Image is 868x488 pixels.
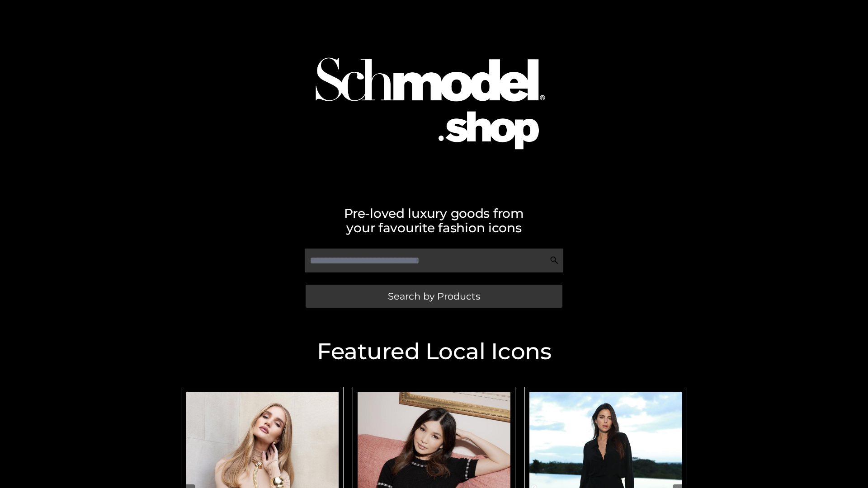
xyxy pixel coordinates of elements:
img: Search Icon [550,256,559,265]
h2: Featured Local Icons​ [176,340,692,363]
h2: Pre-loved luxury goods from your favourite fashion icons [176,206,692,235]
a: Search by Products [306,285,562,308]
span: Search by Products [388,291,480,301]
